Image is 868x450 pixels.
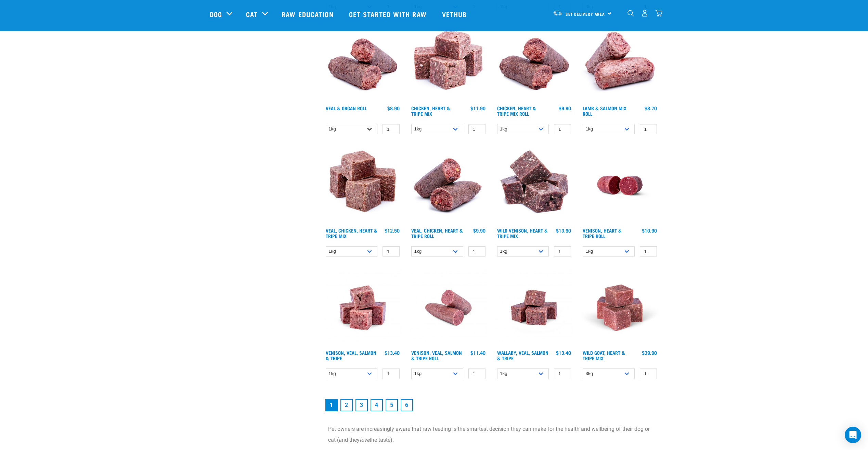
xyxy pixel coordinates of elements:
img: Venison Veal Salmon Tripe 1651 [410,269,487,347]
input: 1 [468,368,485,379]
nav: pagination [324,398,659,413]
a: Wild Venison, Heart & Tripe Mix [497,229,548,237]
a: Goto page 5 [386,399,398,411]
input: 1 [383,246,400,257]
div: $8.70 [645,105,657,111]
a: Veal & Organ Roll [326,107,367,109]
img: van-moving.png [553,10,562,16]
img: 1263 Chicken Organ Roll 02 [410,147,487,224]
a: Veal, Chicken, Heart & Tripe Mix [326,229,377,237]
input: 1 [554,368,571,379]
a: Venison, Veal, Salmon & Tripe [326,351,376,359]
input: 1 [468,124,485,135]
a: Venison, Veal, Salmon & Tripe Roll [411,351,462,359]
a: Goto page 2 [340,399,353,411]
img: Wallaby Veal Salmon Tripe 1642 [495,269,573,347]
div: $9.90 [559,105,571,111]
a: Lamb & Salmon Mix Roll [583,107,626,115]
a: Vethub [435,0,476,28]
a: Wild Goat, Heart & Tripe Mix [583,351,625,359]
div: $10.90 [642,228,657,233]
div: Open Intercom Messenger [845,427,861,443]
img: Raw Essentials Venison Heart & Tripe Hypoallergenic Raw Pet Food Bulk Roll Unwrapped [581,147,659,224]
img: Veal Organ Mix Roll 01 [324,24,402,102]
input: 1 [640,246,657,257]
span: Set Delivery Area [566,13,605,15]
div: $9.90 [473,228,485,233]
img: 1062 Chicken Heart Tripe Mix 01 [410,24,487,102]
div: $13.40 [385,350,400,355]
img: 1261 Lamb Salmon Roll 01 [581,24,659,102]
a: Goto page 4 [371,399,383,411]
div: $13.40 [556,350,571,355]
a: Veal, Chicken, Heart & Tripe Roll [411,229,463,237]
a: Goto page 3 [355,399,368,411]
input: 1 [554,124,571,135]
p: Pet owners are increasingly aware that raw feeding is the smartest decision they can make for the... [328,424,655,446]
a: Venison, Heart & Tripe Roll [583,229,622,237]
input: 1 [554,246,571,257]
a: Goto page 6 [401,399,413,411]
a: Dog [210,9,222,19]
a: Get started with Raw [342,0,435,28]
div: $39.90 [642,350,657,355]
input: 1 [640,368,657,379]
a: Page 1 [325,399,338,411]
div: $13.90 [556,228,571,233]
img: 1171 Venison Heart Tripe Mix 01 [495,147,573,224]
input: 1 [383,368,400,379]
input: 1 [640,124,657,135]
img: user.png [641,10,648,17]
img: Venison Veal Salmon Tripe 1621 [324,269,402,347]
input: 1 [383,124,400,135]
input: 1 [468,246,485,257]
img: home-icon@2x.png [655,10,662,17]
img: Chicken Heart Tripe Roll 01 [495,24,573,102]
img: Goat Heart Tripe 8451 [581,269,659,347]
img: home-icon-1@2x.png [627,10,634,16]
a: Wallaby, Veal, Salmon & Tripe [497,351,548,359]
div: $11.40 [470,350,485,355]
em: love [360,437,370,443]
img: Veal Chicken Heart Tripe Mix 01 [324,147,402,224]
div: $12.50 [385,228,400,233]
div: $8.90 [387,105,400,111]
a: Chicken, Heart & Tripe Mix Roll [497,107,536,115]
a: Raw Education [275,0,342,28]
div: $11.90 [470,105,485,111]
a: Chicken, Heart & Tripe Mix [411,107,450,115]
a: Cat [246,9,258,19]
